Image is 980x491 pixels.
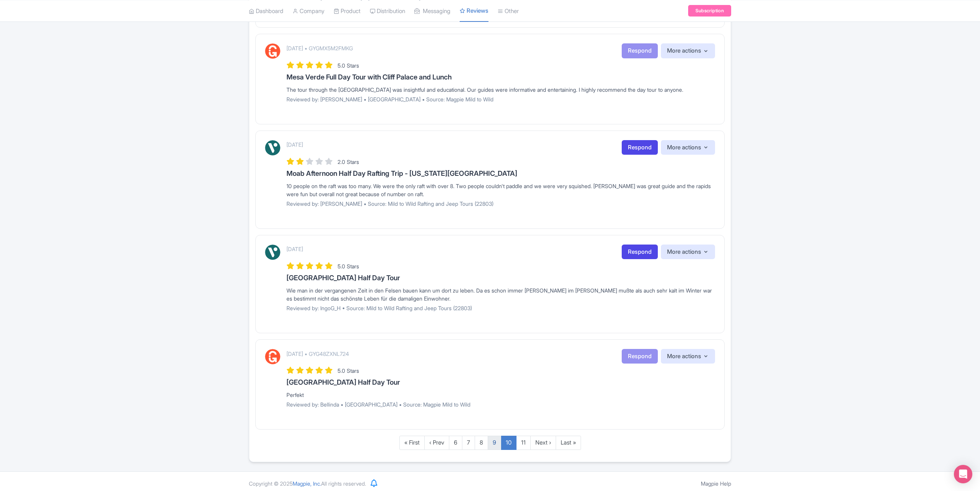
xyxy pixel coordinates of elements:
img: GetYourGuide Logo [265,43,280,59]
p: Reviewed by: [PERSON_NAME] • [GEOGRAPHIC_DATA] • Source: Magpie Mild to Wild [286,95,715,103]
div: Copyright © 2025 All rights reserved. [244,479,371,488]
a: « First [399,436,425,450]
a: Distribution [370,0,405,21]
span: 5.0 Stars [338,263,359,269]
a: Magpie Help [701,480,731,487]
a: 10 [501,436,516,450]
button: More actions [661,245,715,260]
div: The tour through the [GEOGRAPHIC_DATA] was insightful and educational. Our guides were informativ... [286,86,715,94]
a: Messaging [414,0,450,21]
span: 5.0 Stars [338,62,359,69]
button: More actions [661,140,715,155]
span: Magpie, Inc. [293,480,321,487]
button: More actions [661,43,715,58]
div: 10 people on the raft was too many. We were the only raft with over 8. Two people couldn't paddle... [286,182,715,198]
p: [DATE] [286,245,303,253]
h3: Moab Afternoon Half Day Rafting Trip - [US_STATE][GEOGRAPHIC_DATA] [286,170,715,177]
a: Respond [622,140,658,155]
a: Dashboard [249,0,283,21]
span: 5.0 Stars [338,367,359,374]
a: Next › [530,436,556,450]
h3: Mesa Verde Full Day Tour with Cliff Palace and Lunch [286,73,715,81]
p: [DATE] [286,141,303,149]
a: 8 [475,436,488,450]
div: Open Intercom Messenger [954,465,972,483]
a: 9 [488,436,501,450]
p: [DATE] • GYGMX5M2FMKG [286,44,353,52]
a: Other [498,0,519,21]
a: 11 [516,436,531,450]
a: 6 [449,436,462,450]
button: Respond [622,349,658,364]
img: Viator Logo [265,245,280,260]
div: Perfekt [286,391,715,399]
span: 2.0 Stars [338,159,359,165]
button: Respond [622,43,658,58]
a: Last » [556,436,581,450]
a: Respond [622,245,658,260]
button: More actions [661,349,715,364]
img: GetYourGuide Logo [265,349,280,364]
a: 7 [462,436,475,450]
a: ‹ Prev [424,436,449,450]
p: [DATE] • GYG48ZXNL724 [286,350,349,358]
div: Wie man in der vergangenen Zeit in den Felsen bauen kann um dort zu leben. Da es schon immer [PER... [286,286,715,303]
p: Reviewed by: Bellinda • [GEOGRAPHIC_DATA] • Source: Magpie Mild to Wild [286,400,715,408]
img: Viator Logo [265,140,280,155]
h3: [GEOGRAPHIC_DATA] Half Day Tour [286,379,715,386]
a: Product [334,0,361,21]
a: Subscription [688,5,731,17]
a: Company [293,0,324,21]
h3: [GEOGRAPHIC_DATA] Half Day Tour [286,274,715,282]
p: Reviewed by: IngoG_H • Source: Mild to Wild Rafting and Jeep Tours (22803) [286,304,715,312]
p: Reviewed by: [PERSON_NAME] • Source: Mild to Wild Rafting and Jeep Tours (22803) [286,200,715,208]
